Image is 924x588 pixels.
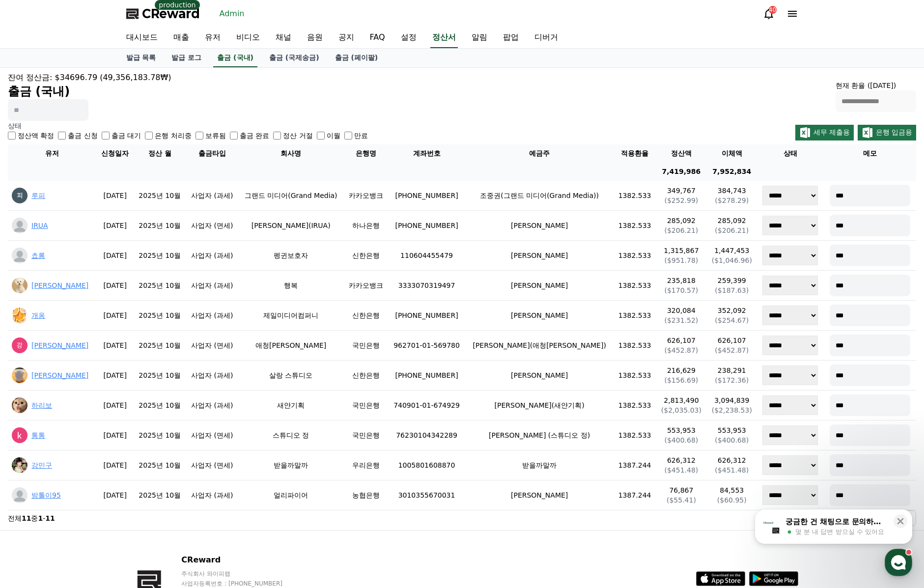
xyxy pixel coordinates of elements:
a: 대시보드 [118,28,166,48]
p: ($156.69) [660,375,702,385]
td: 1382.533 [614,391,656,420]
img: ACg8ocI3DiIcGicMTBWzXL9VbtVcPuFmPO_OBfPzo5Q5X8SpLdgVdw=s96-c [12,337,28,353]
p: 3,094,839 [710,395,753,405]
p: ($206.21) [660,225,702,235]
th: 출금타입 [186,144,238,163]
td: [DATE] [97,331,134,361]
a: 알림 [464,28,495,48]
td: 1382.533 [614,420,656,450]
p: 626,107 [710,336,753,345]
td: [PERSON_NAME] [466,271,614,301]
a: [PERSON_NAME] [31,371,88,379]
a: 쵸롱 [31,252,45,259]
p: ($231.52) [660,315,702,325]
label: 보류됨 [205,131,226,140]
p: ($451.48) [710,465,753,475]
p: 1,447,453 [710,246,753,255]
td: 사업자 (면세) [186,420,238,450]
td: 받을까말까 [466,450,614,480]
p: ($187.63) [710,285,753,295]
th: 은행명 [343,144,388,163]
a: 통통 [31,431,45,439]
td: 농협은행 [343,480,388,510]
td: 사업자 (과세) [186,361,238,391]
th: 이체액 [706,144,757,163]
td: 사업자 (과세) [186,301,238,331]
th: 메모 [823,144,916,163]
td: 1382.533 [614,301,656,331]
img: ACg8ocLc5-rg-PIdGNyHDyfBwKVRTbAUTQiPnIRv25skd7nSMoifuTpk=s96-c [12,367,28,383]
label: 정산 거절 [283,131,312,140]
button: 은행 입금용 [858,125,916,140]
td: 국민은행 [343,420,388,450]
td: [PERSON_NAME] [466,361,614,391]
td: [DATE] [97,181,134,211]
p: 주식회사 와이피랩 [181,570,354,578]
img: ACg8ocLOmR619qD5XjEFh2fKLs4Q84ZWuCVfCizvQOTI-vw1qp5kxHyZ=s96-c [12,397,28,413]
td: 2025년 10월 [134,241,186,271]
a: 홈 [3,311,65,336]
td: [DATE] [97,301,134,331]
th: 상태 [757,144,823,163]
label: 만료 [354,131,368,140]
td: 사업자 (과세) [186,480,238,510]
a: IRUA [31,222,48,229]
p: 352,092 [710,306,753,315]
p: 553,953 [660,425,702,435]
label: 출금 대기 [112,131,141,140]
td: [PERSON_NAME] (스튜디오 정) [466,420,614,450]
strong: 1 [38,514,43,522]
p: ($206.21) [710,225,753,235]
td: [DATE] [97,480,134,510]
p: 626,312 [660,455,702,465]
strong: 11 [45,514,55,522]
a: 하리보 [31,401,52,409]
label: 출금 신청 [68,131,97,140]
img: profile_blank.webp [12,218,28,233]
span: CReward [142,6,200,22]
p: 626,107 [660,336,702,345]
th: 계좌번호 [388,144,466,163]
p: ($170.57) [660,285,702,295]
th: 적용환율 [614,144,656,163]
td: 1382.533 [614,271,656,301]
td: 국민은행 [343,331,388,361]
td: 1382.533 [614,181,656,211]
td: 받을까말까 [238,450,344,480]
td: 1005801608870 [388,450,466,480]
td: 2025년 10월 [134,450,186,480]
img: profile_blank.webp [12,248,28,263]
td: 2025년 10월 [134,331,186,361]
td: 그랜드 미디어(Grand Media) [238,181,344,211]
p: 285,092 [660,216,702,225]
img: ACg8ocJNx43bHhAIZwiGSa-kVabS9c895oV4p2XIG5NcNCTNhI5ZAm1K=s96-c [12,308,28,323]
a: 40 [763,8,775,20]
td: [PHONE_NUMBER] [388,181,466,211]
p: ($400.68) [710,435,753,445]
a: 강민구 [31,461,52,469]
a: [PERSON_NAME] [31,341,88,349]
div: 40 [769,6,777,14]
td: 신한은행 [343,301,388,331]
td: 1382.533 [614,241,656,271]
a: 비디오 [228,28,268,48]
td: 사업자 (면세) [186,450,238,480]
span: 대화 [90,327,102,335]
td: [DATE] [97,241,134,271]
a: 발급 목록 [118,49,164,67]
span: $34696.79 (49,356,183.78₩) [55,73,171,82]
p: 상태 [8,121,368,131]
a: 출금 (페이팔) [327,49,386,67]
a: 매출 [166,28,197,48]
img: ACg8ocIBnWwqV0eXG_KuFoolGCfr3AxDWXc-3Vl4NaZtHcYys-323Q=s96-c [12,427,28,443]
img: ACg8ocJm0lwad6XIJ0KAIOEpL8Y13ADRTaxYmAgiy8o40URPfmxeaQ=s96-c [12,188,28,203]
td: [PHONE_NUMBER] [388,211,466,241]
td: 3333070319497 [388,271,466,301]
td: 76230104342289 [388,420,466,450]
p: 285,092 [710,216,753,225]
a: FAQ [362,28,393,48]
p: ($252.99) [660,196,702,205]
td: [PERSON_NAME](IRUA) [238,211,344,241]
td: 3010355670031 [388,480,466,510]
td: 신한은행 [343,241,388,271]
